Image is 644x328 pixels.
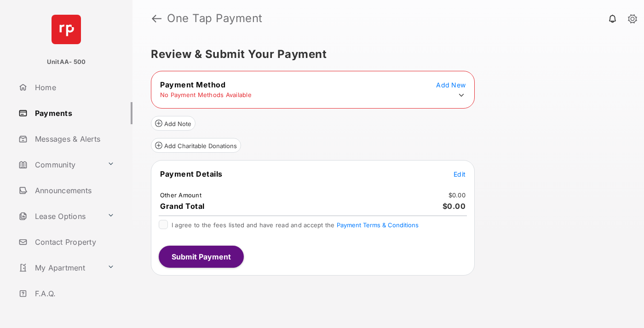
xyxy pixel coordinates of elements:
[436,81,466,89] span: Add New
[454,170,466,178] span: Edit
[159,246,244,268] button: Submit Payment
[337,221,419,229] button: I agree to the fees listed and have read and accept the
[47,58,86,67] p: UnitAA- 500
[167,13,263,24] strong: One Tap Payment
[160,201,205,211] span: Grand Total
[443,201,466,211] span: $0.00
[160,91,252,99] td: No Payment Methods Available
[448,191,466,199] td: $0.00
[151,116,195,131] button: Add Note
[52,15,81,44] img: svg+xml;base64,PHN2ZyB4bWxucz0iaHR0cDovL3d3dy53My5vcmcvMjAwMC9zdmciIHdpZHRoPSI2NCIgaGVpZ2h0PSI2NC...
[15,257,103,279] a: My Apartment
[454,169,466,178] button: Edit
[436,80,466,89] button: Add New
[15,282,132,305] a: F.A.Q.
[15,128,132,150] a: Messages & Alerts
[160,191,202,199] td: Other Amount
[172,221,419,229] span: I agree to the fees listed and have read and accept the
[15,205,103,227] a: Lease Options
[160,80,225,89] span: Payment Method
[151,49,618,60] h5: Review & Submit Your Payment
[15,76,132,98] a: Home
[15,154,103,176] a: Community
[15,102,132,124] a: Payments
[151,138,241,153] button: Add Charitable Donations
[160,169,223,178] span: Payment Details
[15,231,132,253] a: Contact Property
[15,179,132,201] a: Announcements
